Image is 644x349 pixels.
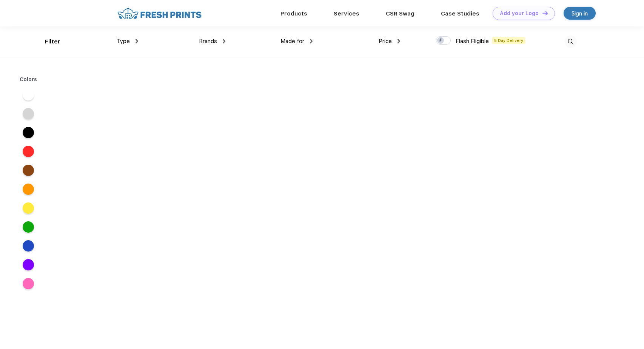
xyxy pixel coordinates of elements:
span: Type [117,38,130,45]
span: Brands [199,38,217,45]
img: desktop_search.svg [564,36,577,48]
span: Flash Eligible [456,38,489,45]
span: Made for [280,38,304,45]
a: Sign in [564,7,596,20]
div: Colors [14,76,43,83]
a: Services [334,10,359,17]
img: dropdown.png [310,39,313,43]
a: CSR Swag [386,10,414,17]
img: DT [542,11,548,15]
img: fo%20logo%202.webp [115,7,204,20]
div: Filter [45,37,60,46]
img: dropdown.png [136,39,138,43]
span: Price [379,38,392,45]
div: Sign in [572,9,588,18]
a: Products [280,10,307,17]
img: dropdown.png [223,39,225,43]
img: dropdown.png [397,39,400,43]
div: Add your Logo [500,10,539,17]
